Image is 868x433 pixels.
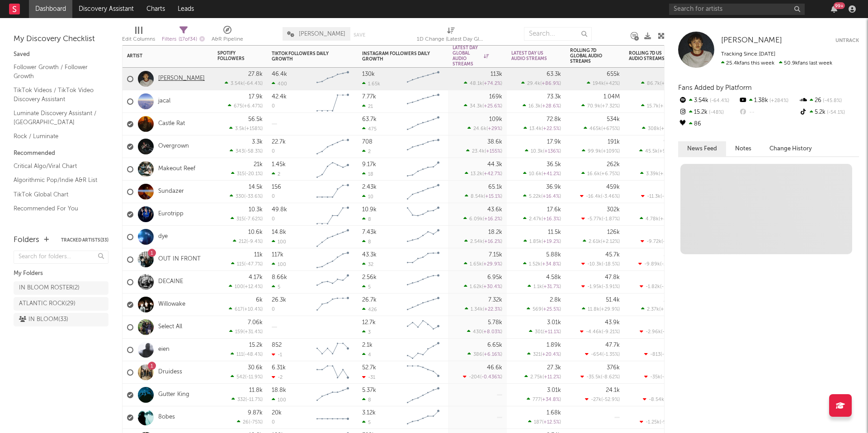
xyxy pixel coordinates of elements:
div: 534k [607,116,620,122]
a: Algorithmic Pop/Indie A&R List [14,175,99,185]
div: Latest Day US Audio Streams [511,51,547,61]
div: 8.66k [272,275,287,280]
div: 46.4k [272,71,287,77]
span: -58.3 % [245,149,261,154]
svg: Chart title [403,113,443,135]
div: 126k [607,229,620,235]
div: IN BLOOM ROSTER ( 2 ) [19,283,80,293]
span: +19.2 % [543,239,560,244]
div: 1.38k [738,95,798,107]
button: Change History [760,141,821,156]
span: 23.4k [472,149,485,154]
a: Rock / Luminate [14,131,99,141]
span: +34.8 % [542,262,560,267]
span: 2.47k [529,217,542,222]
a: ATLANTIC ROCK(29) [14,297,108,311]
div: 10.9k [362,207,377,213]
div: ( ) [463,216,502,222]
div: ( ) [638,261,679,267]
div: ( ) [464,80,502,86]
div: 63.3k [547,71,561,77]
div: 8 [362,239,371,245]
div: 15.2k [678,107,738,118]
span: 343 [236,149,244,154]
div: 708 [362,139,373,145]
span: +675 % [603,126,618,131]
div: 7.43k [362,229,377,235]
span: +136 % [544,149,560,154]
svg: Chart title [403,226,443,248]
span: 315 [236,217,244,222]
div: IN BLOOM ( 33 ) [19,314,68,325]
a: Overgrown [158,143,189,150]
span: 48.1k [470,81,482,86]
div: 99 + [834,2,845,9]
div: 169k [489,94,502,100]
div: Filters [162,34,205,45]
div: ( ) [640,171,679,177]
div: 475 [362,126,377,132]
div: ( ) [231,171,263,177]
span: +109 % [603,149,618,154]
div: ( ) [524,238,561,244]
div: ( ) [521,80,561,86]
div: 302k [607,207,620,213]
div: 3.54k [678,95,738,107]
svg: Chart title [403,68,443,90]
a: Druidess [158,368,182,376]
svg: Chart title [403,271,443,293]
div: 43.3k [362,252,377,258]
span: +158 % [246,126,261,131]
div: 655k [607,71,620,77]
span: +42 % [605,81,618,86]
span: Fans Added by Platform [678,84,752,91]
svg: Chart title [312,181,353,203]
div: 56.5k [248,116,263,122]
span: 45.5k [645,149,658,154]
span: 86.7k [647,81,660,86]
span: 10.6k [529,172,542,177]
div: My Folders [14,268,108,279]
div: 86 [678,118,738,130]
span: 4.78k [646,217,659,222]
a: Eurotripp [158,210,184,218]
div: 117k [272,252,283,258]
div: 109k [489,116,502,122]
div: 36.5k [547,162,561,168]
span: -16.4k [586,194,601,199]
div: 72.8k [547,116,561,122]
a: eien [158,346,170,354]
svg: Chart title [312,271,353,293]
div: ( ) [465,171,502,177]
div: ( ) [640,216,679,222]
span: +6.47 % [244,104,261,109]
svg: Chart title [312,90,353,113]
div: Folders [14,235,39,246]
a: Luminate Discovery Assistant / [GEOGRAPHIC_DATA] [14,108,99,127]
span: +25.6 % [484,104,501,109]
div: 5.2k [799,107,859,118]
a: Recommended For You [14,204,99,214]
span: 3.5k [235,126,245,131]
span: 3.39k [646,172,659,177]
div: 14.8k [272,229,286,235]
div: ( ) [524,126,561,131]
div: ( ) [231,261,263,267]
span: 2.61k [589,239,601,244]
a: Sundazer [158,188,184,196]
svg: Chart title [403,158,443,181]
span: +15.1 % [485,194,501,199]
div: 38.6k [487,139,502,145]
div: 0 [272,194,275,199]
div: 1.04M [604,94,620,100]
div: 43.6k [487,207,502,213]
div: A&R Pipeline [212,23,243,49]
button: News Feed [678,141,726,156]
div: 5.88k [546,252,561,258]
span: -3.46 % [602,194,618,199]
div: 73.3k [547,94,561,100]
span: -1.87 % [603,217,618,222]
div: 1.45k [272,162,286,168]
span: 308k [648,126,660,131]
span: 115 [237,262,244,267]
